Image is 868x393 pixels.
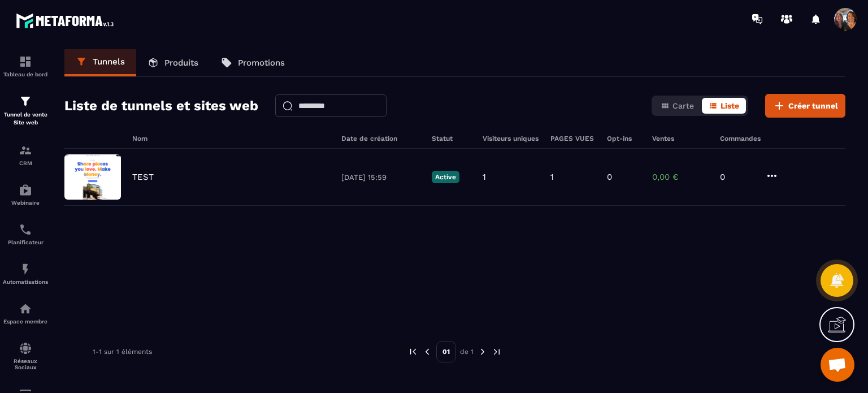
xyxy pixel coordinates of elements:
a: automationsautomationsEspace membre [3,293,48,333]
h6: Ventes [652,135,709,142]
p: Automatisations [3,279,48,285]
p: [DATE] 15:59 [341,173,420,182]
a: automationsautomationsAutomatisations [3,254,48,293]
img: logo [16,10,118,31]
p: 0,00 € [652,172,709,182]
img: formation [19,94,32,108]
p: Espace membre [3,318,48,325]
span: Créer tunnel [788,100,838,111]
img: automations [19,183,32,197]
a: formationformationCRM [3,135,48,175]
p: Webinaire [3,200,48,206]
h6: Statut [432,135,471,142]
img: formation [19,144,32,157]
p: Planificateur [3,239,48,245]
h6: Nom [132,135,330,142]
p: 0 [607,172,612,182]
p: de 1 [460,347,474,356]
a: automationsautomationsWebinaire [3,175,48,214]
div: Ouvrir le chat [821,348,854,382]
span: Liste [721,101,739,110]
h6: PAGES VUES [550,135,596,142]
h6: Opt-ins [607,135,641,142]
p: Tableau de bord [3,71,48,77]
a: Tunnels [64,49,136,76]
img: next [478,347,488,357]
h2: Liste de tunnels et sites web [64,94,258,117]
p: 1 [550,172,554,182]
h6: Commandes [720,135,761,142]
a: social-networksocial-networkRéseaux Sociaux [3,333,48,379]
p: TEST [132,172,154,182]
p: 1 [483,172,486,182]
p: Produits [164,58,198,68]
p: Tunnel de vente Site web [3,111,48,127]
img: formation [19,55,32,68]
img: scheduler [19,223,32,236]
p: Active [432,171,459,183]
p: CRM [3,160,48,166]
p: 0 [720,172,754,182]
a: Produits [136,49,210,76]
img: prev [408,347,418,357]
img: automations [19,302,32,316]
a: schedulerschedulerPlanificateur [3,214,48,254]
h6: Visiteurs uniques [483,135,539,142]
span: Carte [672,101,694,110]
img: prev [422,347,432,357]
img: automations [19,262,32,276]
a: formationformationTunnel de vente Site web [3,86,48,135]
p: Réseaux Sociaux [3,358,48,370]
p: 1-1 sur 1 éléments [93,348,152,356]
a: Promotions [210,49,296,76]
button: Créer tunnel [765,94,845,118]
button: Carte [654,98,701,114]
p: 01 [436,341,456,362]
button: Liste [702,98,746,114]
h6: Date de création [341,135,420,142]
img: image [64,154,121,200]
img: next [492,347,502,357]
a: formationformationTableau de bord [3,46,48,86]
p: Tunnels [93,57,125,67]
p: Promotions [238,58,285,68]
img: social-network [19,342,32,355]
